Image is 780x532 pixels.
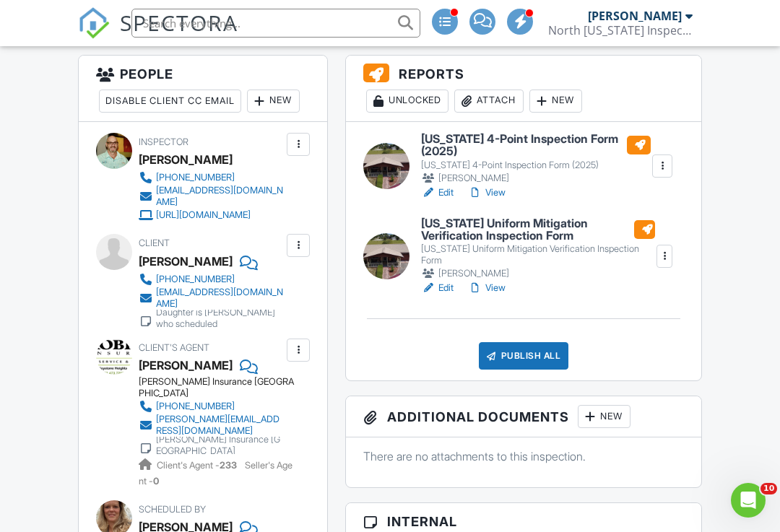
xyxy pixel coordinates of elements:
a: [URL][DOMAIN_NAME] [139,208,283,222]
a: Edit [421,186,454,200]
iframe: Intercom live chat [731,483,766,518]
div: [PERSON_NAME] Insurance [GEOGRAPHIC_DATA] [139,376,295,399]
a: [PHONE_NUMBER] [139,170,283,185]
strong: 233 [220,460,237,471]
a: View [468,281,506,295]
input: Search everything... [131,9,420,38]
div: [URL][DOMAIN_NAME] [156,209,251,221]
a: [US_STATE] 4-Point Inspection Form (2025) [US_STATE] 4-Point Inspection Form (2025) [PERSON_NAME] [421,133,651,186]
h3: Additional Documents [346,396,701,437]
p: There are no attachments to this inspection. [363,448,684,464]
div: [PHONE_NUMBER] [156,274,235,285]
div: [PERSON_NAME] [421,171,651,186]
h3: People [79,56,327,122]
div: [PERSON_NAME][EMAIL_ADDRESS][DOMAIN_NAME] [156,414,283,437]
div: Daughter is [PERSON_NAME] who scheduled [156,307,283,330]
h6: [US_STATE] 4-Point Inspection Form (2025) [421,133,651,158]
span: Client's Agent - [157,460,239,471]
div: [PERSON_NAME] [139,250,233,272]
div: New [247,90,300,113]
div: [EMAIL_ADDRESS][DOMAIN_NAME] [156,185,283,208]
a: SPECTORA [78,19,238,50]
div: [PERSON_NAME] [421,266,655,281]
strong: 0 [153,476,159,487]
a: View [468,186,506,200]
a: [US_STATE] Uniform Mitigation Verification Inspection Form [US_STATE] Uniform Mitigation Verifica... [421,217,655,282]
a: [EMAIL_ADDRESS][DOMAIN_NAME] [139,287,283,310]
div: [PERSON_NAME] [139,149,233,170]
div: [EMAIL_ADDRESS][DOMAIN_NAME] [156,287,283,310]
a: [PHONE_NUMBER] [139,399,283,414]
a: [PERSON_NAME] [139,354,233,376]
div: Attach [454,90,524,113]
div: Unlocked [366,90,448,113]
span: Client [139,237,170,248]
a: [EMAIL_ADDRESS][DOMAIN_NAME] [139,185,283,208]
img: The Best Home Inspection Software - Spectora [78,7,110,39]
a: [PHONE_NUMBER] [139,272,283,287]
a: Edit [421,281,454,295]
div: New [529,90,582,113]
div: [US_STATE] Uniform Mitigation Verification Inspection Form [421,243,655,266]
span: 10 [760,483,777,494]
span: Scheduled By [139,504,206,515]
div: [PERSON_NAME] Insurance [GEOGRAPHIC_DATA] [156,434,283,457]
h6: [US_STATE] Uniform Mitigation Verification Inspection Form [421,217,655,243]
div: New [578,405,630,428]
div: [PHONE_NUMBER] [156,401,235,412]
div: [US_STATE] 4-Point Inspection Form (2025) [421,160,651,171]
div: Disable Client CC Email [99,90,241,113]
div: North Florida Inspection Solutions [548,23,693,38]
h3: Reports [346,56,701,122]
span: Inspector [139,136,188,147]
span: Client's Agent [139,342,209,353]
div: [PHONE_NUMBER] [156,172,235,183]
div: Publish All [479,342,569,370]
div: [PERSON_NAME] [588,9,682,23]
a: [PERSON_NAME][EMAIL_ADDRESS][DOMAIN_NAME] [139,414,283,437]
